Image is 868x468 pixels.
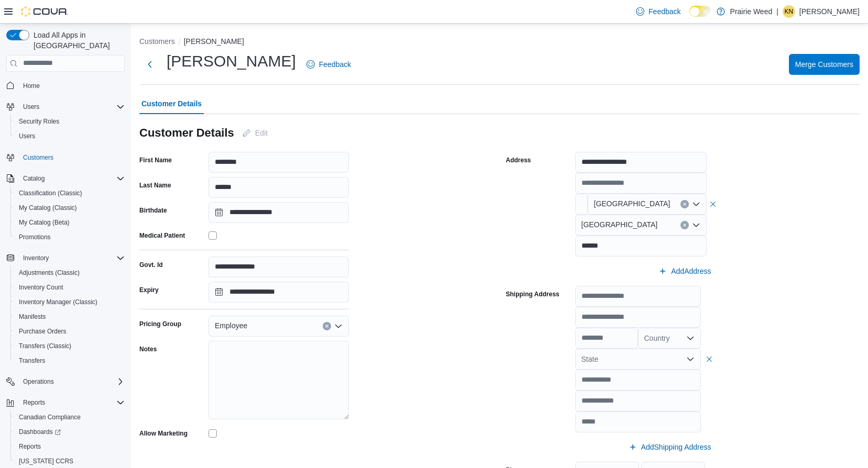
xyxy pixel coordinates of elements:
[15,231,125,243] span: Promotions
[15,115,63,128] a: Security Roles
[215,319,247,332] span: Employee
[10,129,129,143] button: Users
[19,356,45,365] span: Transfers
[686,355,695,363] button: Open list of options
[10,186,129,200] button: Classification (Classic)
[302,54,355,75] a: Feedback
[19,283,63,292] span: Inventory Count
[689,6,711,17] input: Dark Mode
[624,437,716,458] button: AddShipping Address
[15,130,125,142] span: Users
[15,455,125,467] span: Washington CCRS
[19,79,125,92] span: Home
[19,204,77,212] span: My Catalog (Classic)
[208,282,349,303] input: Press the down key to open a popover containing a calendar.
[2,374,129,389] button: Operations
[139,36,860,49] nav: An example of EuiBreadcrumbs
[139,231,185,240] label: Medical Patient
[208,202,349,223] input: Press the down key to open a popover containing a calendar.
[184,37,244,46] button: [PERSON_NAME]
[15,426,125,438] span: Dashboards
[10,410,129,425] button: Canadian Compliance
[19,132,35,140] span: Users
[2,251,129,265] button: Inventory
[139,127,234,139] h3: Customer Details
[19,342,71,350] span: Transfers (Classic)
[15,455,78,467] a: [US_STATE] CCRS
[689,17,690,17] span: Dark Mode
[10,353,129,368] button: Transfers
[19,189,82,197] span: Classification (Classic)
[19,457,73,465] span: [US_STATE] CCRS
[15,440,125,453] span: Reports
[776,5,778,18] p: |
[15,411,125,424] span: Canadian Compliance
[10,215,129,230] button: My Catalog (Beta)
[19,101,125,113] span: Users
[10,265,129,280] button: Adjustments (Classic)
[10,230,129,244] button: Promotions
[23,377,54,386] span: Operations
[594,197,671,210] span: [GEOGRAPHIC_DATA]
[15,340,75,352] a: Transfers (Classic)
[10,114,129,129] button: Security Roles
[23,398,45,407] span: Reports
[23,174,45,183] span: Catalog
[785,5,794,18] span: KN
[238,122,272,143] button: Edit
[10,309,129,324] button: Manifests
[795,59,853,70] span: Merge Customers
[15,411,85,424] a: Canadian Compliance
[15,296,125,308] span: Inventory Manager (Classic)
[139,156,172,164] label: First Name
[649,6,680,17] span: Feedback
[2,78,129,93] button: Home
[2,150,129,165] button: Customers
[19,298,97,306] span: Inventory Manager (Classic)
[19,172,49,185] button: Catalog
[323,322,331,330] button: Clear input
[139,286,159,294] label: Expiry
[19,428,61,436] span: Dashboards
[15,281,125,294] span: Inventory Count
[255,128,268,138] span: Edit
[15,130,39,142] a: Users
[19,101,43,113] button: Users
[15,310,50,323] a: Manifests
[19,252,53,264] button: Inventory
[19,313,46,321] span: Manifests
[19,396,49,409] button: Reports
[15,340,125,352] span: Transfers (Classic)
[19,375,58,388] button: Operations
[10,425,129,439] a: Dashboards
[632,1,685,22] a: Feedback
[139,429,188,438] label: Allow Marketing
[23,82,40,90] span: Home
[506,156,531,164] label: Address
[19,151,125,164] span: Customers
[29,30,125,51] span: Load All Apps in [GEOGRAPHIC_DATA]
[15,216,74,229] a: My Catalog (Beta)
[15,266,84,279] a: Adjustments (Classic)
[10,339,129,353] button: Transfers (Classic)
[10,200,129,215] button: My Catalog (Classic)
[19,327,67,336] span: Purchase Orders
[19,172,125,185] span: Catalog
[19,80,44,92] a: Home
[23,254,49,262] span: Inventory
[506,290,559,298] label: Shipping Address
[680,221,689,229] button: Clear input
[19,151,58,164] a: Customers
[15,354,125,367] span: Transfers
[15,354,49,367] a: Transfers
[15,115,125,128] span: Security Roles
[19,233,51,241] span: Promotions
[15,296,102,308] a: Inventory Manager (Classic)
[10,324,129,339] button: Purchase Orders
[19,442,41,451] span: Reports
[139,37,175,46] button: Customers
[686,334,695,342] button: Open list of options
[19,252,125,264] span: Inventory
[139,261,163,269] label: Govt. Id
[15,325,71,338] a: Purchase Orders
